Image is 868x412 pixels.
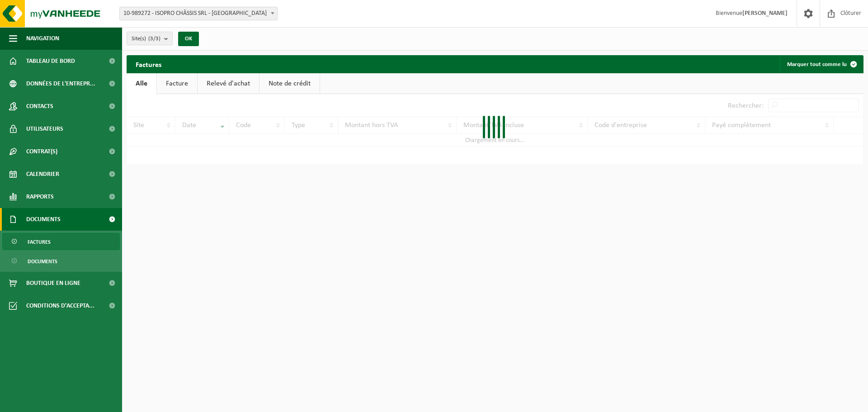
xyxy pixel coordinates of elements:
span: Conditions d'accepta... [26,294,94,317]
a: Relevé d'achat [198,73,259,94]
span: Documents [28,253,57,270]
button: Site(s)(3/3) [127,32,173,45]
span: Documents [26,208,61,231]
span: 10-989272 - ISOPRO CHÂSSIS SRL - MONT-SUR-MARCHIENNE [119,7,278,20]
span: Contrat(s) [26,140,57,163]
h2: Factures [127,55,170,73]
button: Marquer tout comme lu [780,55,863,73]
span: Données de l'entrepr... [26,72,95,95]
span: Navigation [26,27,59,50]
a: Note de crédit [259,73,320,94]
button: OK [178,32,199,46]
count: (3/3) [148,36,160,42]
span: Factures [28,233,51,251]
span: Utilisateurs [26,118,63,140]
a: Documents [2,252,120,270]
a: Facture [157,73,197,94]
span: Contacts [26,95,53,118]
span: Boutique en ligne [26,272,80,294]
a: Factures [2,233,120,250]
span: 10-989272 - ISOPRO CHÂSSIS SRL - MONT-SUR-MARCHIENNE [120,7,277,20]
span: Rapports [26,185,54,208]
span: Tableau de bord [26,50,75,72]
span: Site(s) [132,32,160,46]
a: Alle [127,73,156,94]
span: Calendrier [26,163,59,185]
strong: [PERSON_NAME] [742,10,788,17]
